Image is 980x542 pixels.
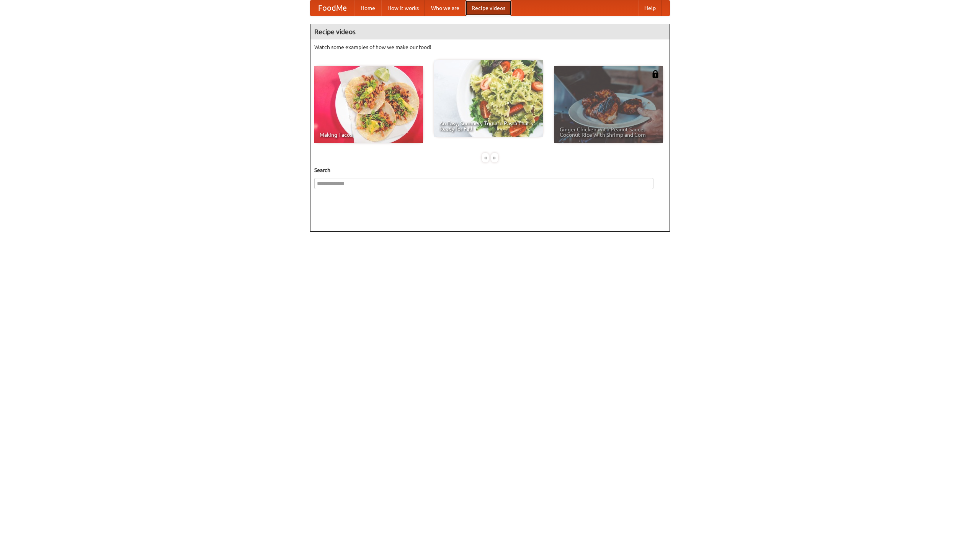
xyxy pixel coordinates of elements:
a: Who we are [425,0,465,16]
h5: Search [314,166,666,174]
a: How it works [381,0,425,16]
span: Making Tacos [320,132,418,138]
a: Making Tacos [314,66,423,143]
img: 483408.png [652,70,659,78]
a: Help [638,0,662,16]
span: An Easy, Summery Tomato Pasta That's Ready for Fall [439,121,537,131]
h4: Recipe videos [310,24,670,39]
a: Recipe videos [465,0,511,16]
p: Watch some examples of how we make our food! [314,43,666,51]
a: Home [354,0,381,16]
div: » [491,153,498,162]
a: FoodMe [310,0,354,16]
a: An Easy, Summery Tomato Pasta That's Ready for Fall [434,60,543,137]
div: « [482,153,489,162]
